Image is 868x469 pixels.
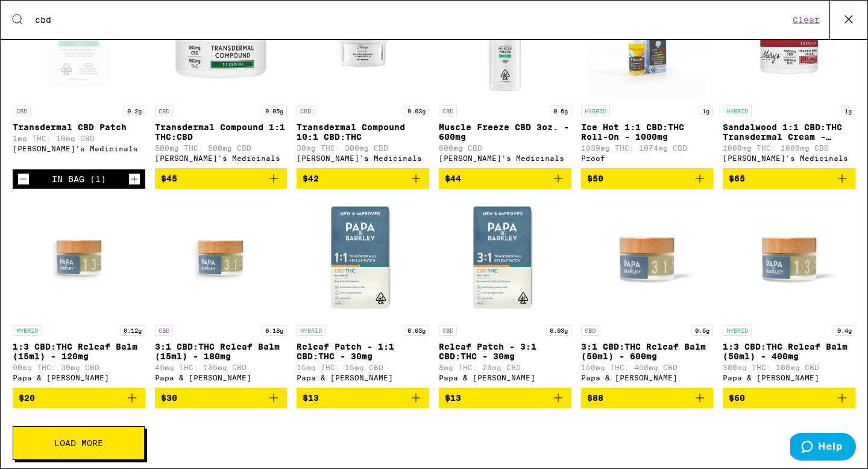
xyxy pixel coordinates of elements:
img: Papa & Barkley - 3:1 CBD:THC Releaf Balm (15ml) - 180mg [160,198,281,319]
span: $30 [161,393,177,403]
p: 1g [841,105,855,116]
p: 90mg THC: 30mg CBD [13,364,145,371]
p: 0.6g [550,105,571,116]
button: Decrement [17,173,30,185]
p: HYBRID [723,105,752,116]
p: CBD [439,105,457,116]
p: CBD [155,325,173,336]
p: 500mg THC: 500mg CBD [155,144,288,152]
p: Ice Hot 1:1 CBD:THC Roll-On - 1000mg [581,122,714,142]
p: 0.05g [262,105,287,116]
p: HYBRID [581,105,610,116]
p: 1g [699,105,713,116]
p: 1mg THC: 10mg CBD [13,134,145,142]
p: 0.12g [120,325,145,336]
p: 8mg THC: 23mg CBD [439,364,571,371]
a: Open page for 1:3 CBD:THC Releaf Balm (50ml) - 400mg from Papa & Barkley [723,198,855,388]
span: $50 [587,174,603,183]
p: 150mg THC: 450mg CBD [581,364,714,371]
div: [PERSON_NAME]'s Medicinals [297,154,429,162]
button: Add to bag [723,168,855,189]
span: $13 [303,393,319,403]
a: Open page for 3:1 CBD:THC Releaf Balm (50ml) - 600mg from Papa & Barkley [581,198,714,388]
p: 0.03g [404,105,429,116]
a: Open page for Releaf Patch - 1:1 CBD:THC - 30mg from Papa & Barkley [297,198,429,388]
span: $13 [445,393,461,403]
p: Muscle Freeze CBD 3oz. - 600mg [439,122,571,142]
p: 0.4g [834,325,855,336]
img: Papa & Barkley - 1:3 CBD:THC Releaf Balm (50ml) - 400mg [729,198,849,319]
p: HYBRID [297,325,325,336]
button: Add to bag [155,168,288,189]
a: Open page for 1:3 CBD:THC Releaf Balm (15ml) - 120mg from Papa & Barkley [13,198,145,388]
iframe: Opens a widget where you can find more information [790,433,856,463]
p: CBD [439,325,457,336]
div: [PERSON_NAME]'s Medicinals [439,154,571,162]
a: Open page for 3:1 CBD:THC Releaf Balm (15ml) - 180mg from Papa & Barkley [155,198,288,388]
span: $42 [303,174,319,183]
p: 1000mg THC: 1000mg CBD [723,144,855,152]
div: Papa & [PERSON_NAME] [439,374,571,382]
p: 1039mg THC: 1074mg CBD [581,144,714,152]
p: CBD [13,105,31,116]
button: Add to bag [155,388,288,408]
button: Load More [13,426,145,460]
button: Add to bag [581,168,714,189]
img: Papa & Barkley - 3:1 CBD:THC Releaf Balm (50ml) - 600mg [587,198,707,319]
div: [PERSON_NAME]'s Medicinals [723,154,855,162]
input: Search for products & categories [34,14,789,25]
img: Papa & Barkley - Releaf Patch - 1:1 CBD:THC - 30mg [303,198,423,319]
p: 0.03g [546,325,571,336]
div: In Bag (1) [52,174,106,184]
p: 3:1 CBD:THC Releaf Balm (50ml) - 600mg [581,342,714,361]
p: 3:1 CBD:THC Releaf Balm (15ml) - 180mg [155,342,288,361]
span: $88 [587,393,603,403]
span: $20 [19,393,35,403]
p: Transdermal Compound 1:1 THC:CBD [155,122,288,142]
button: Add to bag [297,168,429,189]
p: 0.18g [262,325,287,336]
p: CBD [155,105,173,116]
div: Papa & [PERSON_NAME] [723,374,855,382]
p: 300mg THC: 100mg CBD [723,364,855,371]
div: Proof [581,154,714,162]
div: Papa & [PERSON_NAME] [155,374,288,382]
button: Add to bag [439,168,571,189]
p: Releaf Patch - 3:1 CBD:THC - 30mg [439,342,571,361]
p: HYBRID [13,325,42,336]
div: Papa & [PERSON_NAME] [581,374,714,382]
span: $44 [445,174,461,183]
span: Load More [54,439,103,447]
button: Add to bag [581,388,714,408]
div: [PERSON_NAME]'s Medicinals [13,145,145,153]
span: $45 [161,174,177,183]
p: 0.2g [124,105,145,116]
img: Papa & Barkley - Releaf Patch - 3:1 CBD:THC - 30mg [445,198,565,319]
div: Papa & [PERSON_NAME] [13,374,145,382]
button: Add to bag [723,388,855,408]
button: Add to bag [297,388,429,408]
span: $60 [729,393,745,403]
div: [PERSON_NAME]'s Medicinals [155,154,288,162]
button: Add to bag [439,388,571,408]
p: Transdermal CBD Patch [13,122,145,132]
p: Sandalwood 1:1 CBD:THC Transdermal Cream - 1000mg [723,122,855,142]
p: CBD [297,105,315,116]
button: Increment [128,173,140,185]
button: Clear [789,14,823,25]
p: HYBRID [723,325,752,336]
p: CBD [581,325,599,336]
p: 30mg THC: 300mg CBD [297,144,429,152]
p: 1:3 CBD:THC Releaf Balm (15ml) - 120mg [13,342,145,361]
div: Papa & [PERSON_NAME] [297,374,429,382]
span: $65 [729,174,745,183]
p: 0.6g [691,325,713,336]
img: Papa & Barkley - 1:3 CBD:THC Releaf Balm (15ml) - 120mg [19,198,139,319]
button: Add to bag [13,388,145,408]
p: 15mg THC: 15mg CBD [297,364,429,371]
p: 0.03g [404,325,429,336]
p: Transdermal Compound 10:1 CBD:THC [297,122,429,142]
p: 600mg CBD [439,144,571,152]
p: 1:3 CBD:THC Releaf Balm (50ml) - 400mg [723,342,855,361]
